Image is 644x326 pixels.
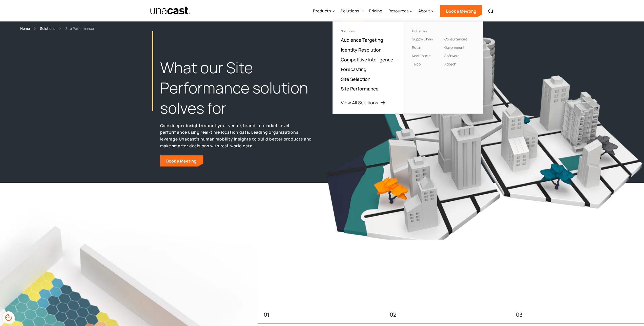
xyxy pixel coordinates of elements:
a: Real Estate [412,53,431,58]
a: Consultancies [444,37,468,41]
a: Forecasting [341,66,366,72]
a: Competitive Intelligence [341,57,393,63]
img: Search icon [488,8,494,14]
a: Supply Chain [412,37,433,41]
p: Gain deeper insights about your venue, brand, or market-level performance using real-time locatio... [160,122,312,149]
div: Site Performance [65,26,94,31]
a: Book a Meeting [160,155,203,167]
div: 03 [516,310,630,319]
div: 02 [390,310,504,319]
div: Products [313,1,335,21]
a: Book a Meeting [440,5,482,17]
div: Solutions [341,1,363,21]
a: Identity Resolution [341,47,382,53]
h1: What our Site Performance solution solves for [160,58,312,118]
a: Site Selection [341,76,370,82]
a: Government [444,45,465,50]
div: Solutions [341,8,359,14]
a: Retail [412,45,421,50]
div: About [418,8,430,14]
div: Resources [388,1,412,21]
div: 01 [264,310,378,319]
a: Pricing [369,1,382,21]
div: Solutions [341,30,396,33]
a: Audience Targeting [341,37,383,43]
div: About [418,1,434,21]
a: Site Performance [341,86,379,92]
a: Home [20,26,30,31]
div: Products [313,8,331,14]
div: Cookie Preferences [3,311,15,323]
a: Telco [412,62,421,66]
a: Adtech [444,62,456,66]
a: Software [444,53,460,58]
a: Solutions [40,26,55,31]
div: Industries [412,30,442,33]
a: View All Solutions [341,100,386,106]
nav: Solutions [333,21,483,114]
div: Resources [388,8,408,14]
img: Unacast text logo [150,6,191,15]
a: home [150,6,191,15]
